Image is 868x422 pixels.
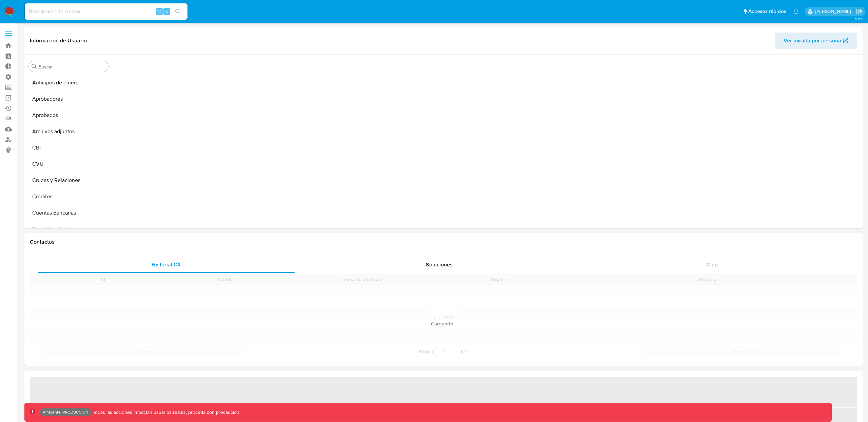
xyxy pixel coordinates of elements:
button: Aprobadores [26,91,111,107]
span: ⌥ [157,8,162,15]
p: Ambiente: PRODUCCIÓN [43,411,88,414]
input: Buscar usuario o caso... [25,7,188,16]
p: Todas las acciones impactan usuarios reales, proceda con precaución. [91,409,240,416]
button: Datos Modificados [26,221,111,237]
button: Ver mirada por persona [775,33,857,49]
span: s [166,8,168,15]
button: Buscar [32,64,37,69]
span: Accesos rápidos [748,8,786,15]
button: Créditos [26,188,111,205]
span: Historial CX [152,261,181,268]
span: Chat [707,261,718,268]
button: Cruces y Relaciones [26,172,111,188]
p: juan.jsosa@mercadolibre.com.co [815,8,853,15]
div: Cargando... [30,320,857,327]
span: ‌ [30,377,857,407]
span: Soluciones [426,261,453,268]
button: Aprobados [26,107,111,123]
a: Notificaciones [793,8,799,14]
h1: Contactos [30,239,857,245]
input: Buscar [38,64,105,70]
button: search-icon [171,7,185,16]
h1: Información de Usuario [30,37,87,44]
span: Ver mirada por persona [784,33,841,49]
button: Archivos adjuntos [26,123,111,140]
button: Cuentas Bancarias [26,205,111,221]
button: CBT [26,140,111,156]
button: Anticipos de dinero [26,75,111,91]
button: CVU [26,156,111,172]
a: Salir [856,8,863,15]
